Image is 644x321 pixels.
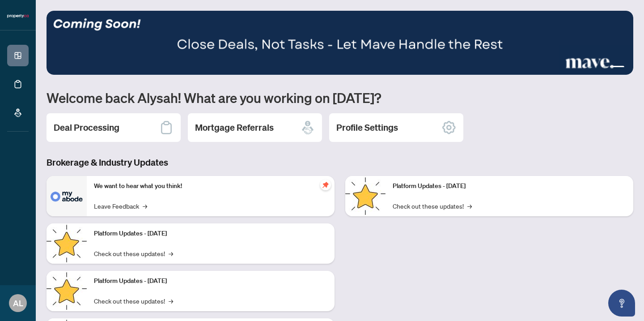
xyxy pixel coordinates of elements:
span: → [169,248,173,258]
h2: Deal Processing [54,121,119,134]
p: Platform Updates - [DATE] [393,181,626,191]
img: Platform Updates - July 21, 2025 [47,271,87,311]
h2: Profile Settings [336,121,398,134]
button: 4 [610,66,624,69]
img: We want to hear what you think! [47,176,87,216]
h3: Brokerage & Industry Updates [47,156,633,169]
p: Platform Updates - [DATE] [94,276,327,286]
a: Check out these updates!→ [393,201,472,211]
button: 2 [596,66,599,69]
p: We want to hear what you think! [94,181,327,191]
span: → [169,296,173,306]
span: → [143,201,147,211]
img: Platform Updates - June 23, 2025 [345,176,386,216]
a: Check out these updates!→ [94,296,173,306]
h1: Welcome back Alysah! What are you working on [DATE]? [47,89,633,106]
h2: Mortgage Referrals [195,121,274,134]
button: 1 [589,66,592,69]
p: Platform Updates - [DATE] [94,229,327,239]
img: logo [7,13,29,19]
span: pushpin [320,180,331,190]
span: AL [13,297,23,309]
button: Open asap [608,290,635,317]
span: → [467,201,472,211]
a: Check out these updates!→ [94,248,173,258]
img: Platform Updates - September 16, 2025 [47,223,87,264]
button: 3 [603,66,606,69]
a: Leave Feedback→ [94,201,147,211]
img: Slide 3 [47,11,633,75]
